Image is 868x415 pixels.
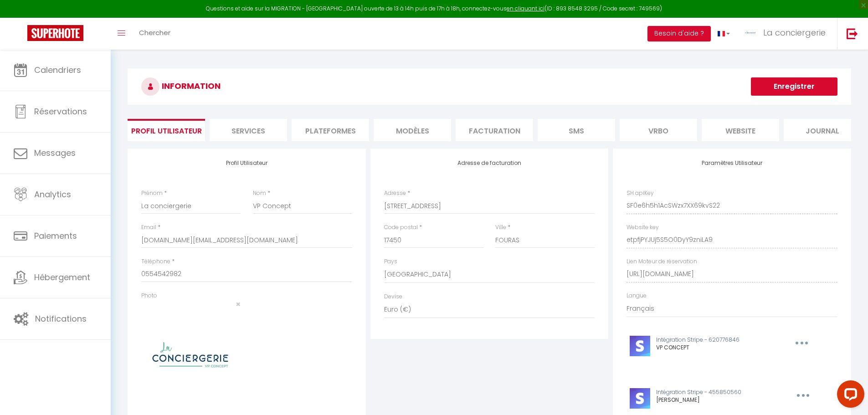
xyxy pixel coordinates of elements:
[139,28,170,37] span: Chercher
[702,119,779,141] li: website
[847,28,858,39] img: logout
[384,292,402,301] label: Devise
[34,64,81,76] span: Calendriers
[141,160,352,166] h4: Profil Utilisateur
[141,257,170,266] label: Téléphone
[627,160,837,166] h4: Paramètres Utilisateur
[737,18,837,50] a: ... La conciergerie
[34,147,76,159] span: Messages
[656,396,700,404] span: [PERSON_NAME]
[495,223,506,232] label: Ville
[34,189,71,200] span: Analytics
[141,223,156,232] label: Email
[627,189,654,198] label: SH apiKey
[141,308,241,408] img: 16966305778832.jpg
[627,223,659,232] label: Website key
[830,377,868,415] iframe: LiveChat chat widget
[627,257,697,266] label: Lien Moteur de réservation
[132,18,177,50] a: Chercher
[647,26,711,41] button: Besoin d'aide ?
[784,119,861,141] li: Journal
[141,292,157,300] label: Photo
[374,119,451,141] li: MODÈLES
[35,313,87,324] span: Notifications
[630,388,650,409] img: stripe-logo.jpeg
[34,106,87,117] span: Réservations
[27,25,83,41] img: Super Booking
[210,119,287,141] li: Services
[751,77,837,96] button: Enregistrer
[656,343,689,351] span: VP CONCEPT
[236,298,241,310] span: ×
[384,160,595,166] h4: Adresse de facturation
[656,336,774,344] p: Intégration Stripe - 620776846
[292,119,369,141] li: Plateformes
[620,119,697,141] li: Vrbo
[384,223,418,232] label: Code postal
[627,292,647,300] label: Langue
[34,230,77,241] span: Paiements
[538,119,615,141] li: SMS
[128,68,851,105] h3: INFORMATION
[763,27,826,38] span: La conciergerie
[744,26,757,40] img: ...
[456,119,533,141] li: Facturation
[34,272,90,283] span: Hébergement
[630,336,650,356] img: stripe-logo.jpeg
[384,189,406,198] label: Adresse
[236,300,241,308] button: Close
[128,119,205,141] li: Profil Utilisateur
[384,257,397,266] label: Pays
[656,388,776,397] p: Intégration Stripe - 455850560
[507,5,544,12] a: en cliquant ici
[141,189,163,198] label: Prénom
[253,189,266,198] label: Nom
